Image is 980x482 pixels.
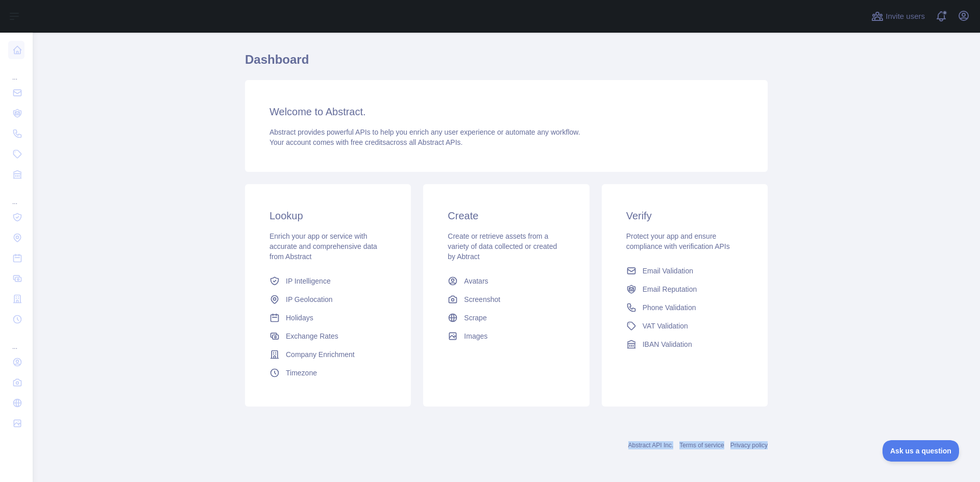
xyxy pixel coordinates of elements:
span: Email Validation [643,266,693,276]
span: Company Enrichment [286,349,355,360]
span: Create or retrieve assets from a variety of data collected or created by Abtract [448,232,557,261]
span: Invite users [886,11,925,22]
a: Images [444,327,569,345]
span: Holidays [286,313,313,323]
h3: Create [448,209,565,223]
a: VAT Validation [622,317,747,335]
button: Invite users [869,8,927,24]
span: Images [464,331,487,341]
span: free credits [351,138,386,146]
span: Your account comes with across all Abstract APIs. [269,138,462,146]
div: ... [8,331,24,351]
a: Holidays [265,309,390,327]
span: Email Reputation [643,284,697,294]
span: Avatars [464,276,488,286]
span: Timezone [286,368,317,378]
h1: Dashboard [245,52,768,76]
span: Protect your app and ensure compliance with verification APIs [626,232,730,250]
span: Scrape [464,313,486,323]
span: Abstract provides powerful APIs to help you enrich any user experience or automate any workflow. [269,128,580,136]
a: IBAN Validation [622,335,747,353]
a: IP Intelligence [265,272,390,290]
a: Company Enrichment [265,345,390,364]
a: Privacy policy [730,442,768,449]
iframe: Toggle Customer Support [883,440,960,462]
span: IP Geolocation [286,294,333,305]
a: Phone Validation [622,298,747,317]
a: Exchange Rates [265,327,390,345]
h3: Verify [626,209,743,223]
a: Scrape [444,309,569,327]
div: ... [8,61,24,82]
span: Phone Validation [643,302,696,313]
h3: Lookup [269,209,386,223]
a: IP Geolocation [265,290,390,309]
a: Screenshot [444,290,569,309]
a: Email Validation [622,262,747,280]
a: Timezone [265,364,390,382]
span: IBAN Validation [643,339,692,349]
a: Email Reputation [622,280,747,298]
span: VAT Validation [643,321,688,331]
span: Enrich your app or service with accurate and comprehensive data from Abstract [269,232,377,261]
a: Avatars [444,272,569,290]
a: Terms of service [679,442,724,449]
span: Screenshot [464,294,500,305]
h3: Welcome to Abstract. [269,105,743,119]
span: Exchange Rates [286,331,338,341]
a: Abstract API Inc. [628,442,674,449]
div: ... [8,186,24,206]
span: IP Intelligence [286,276,331,286]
